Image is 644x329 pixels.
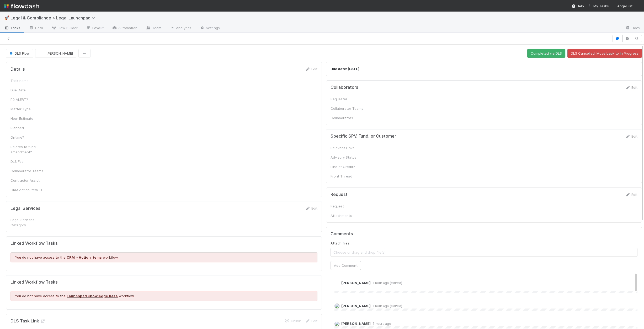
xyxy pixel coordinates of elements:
span: [PERSON_NAME] [341,281,371,285]
span: [PERSON_NAME] [341,321,371,326]
div: P0 ALERT? [10,97,50,102]
h5: Linked Workflow Tasks [10,241,317,246]
span: My Tasks [588,4,609,8]
h5: DLS Task Link [10,318,45,324]
span: 1 hour ago (edited) [371,304,402,308]
button: Completed via DLS [527,49,565,58]
h5: Legal Services [10,206,40,211]
div: Collaborator Teams [10,168,50,174]
a: Docs [621,24,644,33]
a: Edit [305,67,317,71]
img: avatar_0a9e60f7-03da-485c-bb15-a40c44fcec20.png [334,321,340,326]
h5: Collaborators [331,85,358,90]
span: 5 hours ago [371,322,391,326]
a: Launchpad Knowledge Base [67,294,118,298]
button: Add Comment [331,261,361,270]
span: DLS Flow [8,51,30,55]
img: logo-inverted-e16ddd16eac7371096b0.svg [4,2,39,11]
div: CRM Action Item ID [10,187,50,192]
span: Tasks [4,25,20,30]
img: avatar_b5be9b1b-4537-4870-b8e7-50cc2287641b.png [40,51,45,56]
span: Choose or drag and drop file(s) [331,248,637,257]
div: Requester [331,96,370,102]
div: You do not have access to the workflow. [10,252,317,262]
span: [PERSON_NAME] [341,304,371,308]
h5: Comments [331,231,637,237]
div: Legal Services Category [10,217,50,228]
span: Legal & Compliance > Legal Launchpad [10,15,98,20]
span: [PERSON_NAME] [46,51,73,55]
h5: Details [10,67,25,72]
img: avatar_0a9e60f7-03da-485c-bb15-a40c44fcec20.png [334,303,340,309]
button: DLS Flow [6,49,33,58]
span: AngelList [617,4,632,8]
div: Planned [10,125,50,130]
button: DLS Cancelled; Move back to In Progress [567,49,642,58]
a: Edit [625,134,637,138]
img: avatar_b5be9b1b-4537-4870-b8e7-50cc2287641b.png [635,4,640,9]
a: Settings [195,24,224,33]
strong: Due date: [DATE] [331,67,359,71]
div: DLS Fee [10,159,50,164]
a: Data [25,24,47,33]
button: [PERSON_NAME] [35,49,76,58]
a: CRM > Action Items [67,255,102,259]
div: Hour Estimate [10,116,50,121]
a: Flow Builder [47,24,82,33]
div: Help [571,3,584,9]
div: Front Thread [331,174,370,179]
span: 🚀 [4,15,9,20]
div: Collaborators [331,115,370,121]
div: Matter Type [10,106,50,112]
a: My Tasks [588,3,609,9]
a: Edit [305,206,317,210]
a: Unlink [285,319,301,323]
h5: Specific SPV, Fund, or Customer [331,134,396,139]
a: Analytics [166,24,195,33]
a: Automation [108,24,142,33]
a: Edit [625,192,637,197]
div: Advisory Status [331,155,370,160]
h5: Linked Workflow Tasks [10,280,317,285]
div: Collaborator Teams [331,106,370,111]
div: Task name [10,78,50,83]
a: Team [142,24,166,33]
a: Layout [82,24,108,33]
a: Edit [625,85,637,90]
a: Edit [305,319,317,323]
h5: Request [331,192,348,197]
div: Contractor Assist [10,178,50,183]
div: Attachments [331,213,370,218]
label: Attach files: [331,241,350,246]
span: 1 hour ago (edited) [371,281,402,285]
span: Flow Builder [51,25,78,30]
div: Due Date [10,87,50,93]
img: avatar_b5be9b1b-4537-4870-b8e7-50cc2287641b.png [334,280,340,286]
div: Relevant Links [331,145,370,150]
div: Ontime? [10,135,50,140]
div: Request [331,203,370,209]
div: You do not have access to the workflow. [10,291,317,301]
div: Relates to fund amendment? [10,144,50,155]
div: Line of Credit? [331,164,370,169]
